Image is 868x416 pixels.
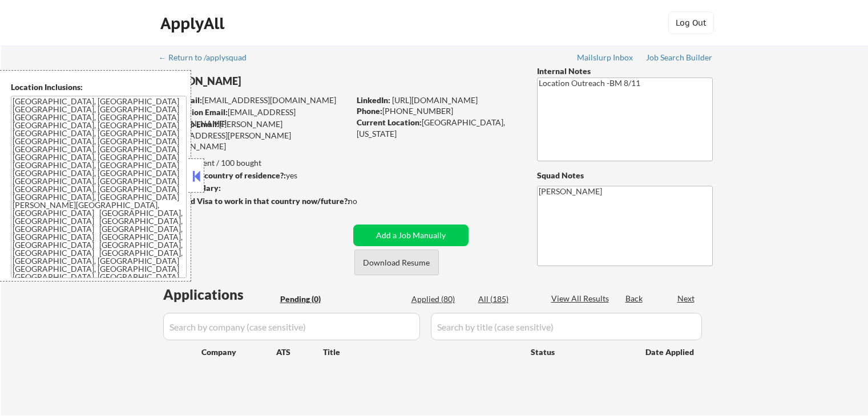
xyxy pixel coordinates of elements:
div: Job Search Builder [646,54,713,62]
div: Location Inclusions: [11,81,187,93]
button: Add a Job Manually [353,225,469,246]
div: Title [323,346,520,358]
a: [URL][DOMAIN_NAME] [392,95,478,105]
div: Pending (0) [280,293,337,305]
a: ← Return to /applysquad [159,53,257,64]
input: Search by title (case sensitive) [431,313,702,340]
div: Applications [163,288,276,301]
div: All (185) [478,293,535,305]
div: Date Applied [645,346,696,358]
div: Back [625,293,644,304]
div: Next [677,293,696,304]
div: Applied (80) [411,293,469,305]
a: Mailslurp Inbox [577,53,634,64]
div: [EMAIL_ADDRESS][DOMAIN_NAME] [160,107,349,129]
div: Mailslurp Inbox [577,54,634,62]
div: ← Return to /applysquad [159,54,257,62]
strong: Phone: [357,106,382,116]
button: Download Resume [354,250,439,275]
button: Log Out [668,11,714,34]
input: Search by company (case sensitive) [163,313,420,340]
div: yes [159,170,346,181]
div: Internal Notes [537,66,713,77]
div: [PERSON_NAME] [160,74,394,88]
div: 80 sent / 100 bought [159,157,349,169]
strong: Current Location: [357,117,422,127]
div: Company [201,346,276,358]
div: Status [531,341,629,362]
div: [GEOGRAPHIC_DATA], [US_STATE] [357,117,518,139]
strong: LinkedIn: [357,95,390,105]
div: [EMAIL_ADDRESS][DOMAIN_NAME] [160,95,349,106]
strong: Will need Visa to work in that country now/future?: [160,196,350,206]
div: [PERSON_NAME][EMAIL_ADDRESS][PERSON_NAME][DOMAIN_NAME] [160,119,349,152]
div: ApplyAll [160,14,228,33]
div: View All Results [551,293,612,304]
strong: Can work in country of residence?: [159,170,286,180]
div: Squad Notes [537,170,713,181]
div: [PHONE_NUMBER] [357,105,518,117]
div: ATS [276,346,323,358]
a: Job Search Builder [646,53,713,64]
div: no [348,195,381,207]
